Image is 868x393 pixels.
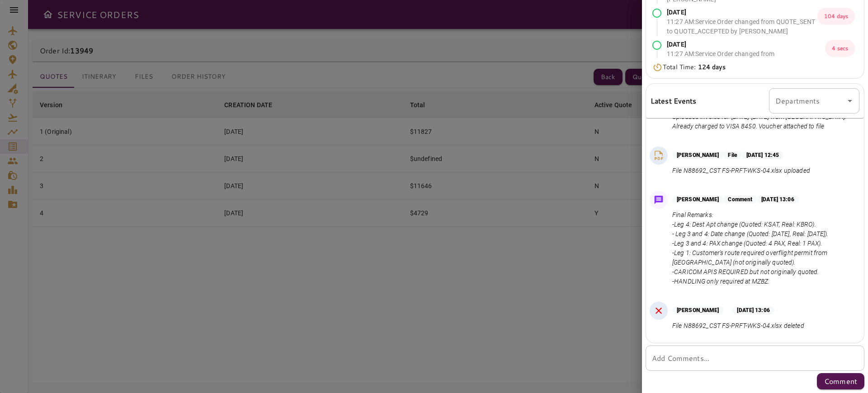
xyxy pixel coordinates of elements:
[742,151,783,159] p: [DATE] 12:45
[667,49,825,78] p: 11:27 AM : Service Order changed from QUOTE_ACCEPTED to AWAITING_ASSIGNMENT by [PERSON_NAME]
[667,8,817,17] p: [DATE]
[824,376,857,387] p: Comment
[663,62,726,72] p: Total Time:
[825,40,855,57] p: 4 secs
[672,112,856,131] p: Uploaded invoice for [DATE]-[DATE] from [GEOGRAPHIC_DATA]. Already charged to VISA 8450. Voucher ...
[652,149,665,162] img: PDF File
[651,95,697,107] h6: Latest Events
[672,210,856,286] p: Final Remarks: -Leg 4: Dest Apt change (Quoted: KSAT, Real: KBRO). - Leg 3 and 4: Date change (Qu...
[672,166,810,175] p: File N88692_CST FS-PRFT-WKS-04.xlsx uploaded
[817,373,864,389] button: Comment
[844,95,856,107] button: Open
[723,151,741,159] p: File
[672,306,723,314] p: [PERSON_NAME]
[732,306,774,314] p: [DATE] 13:06
[672,321,804,331] p: File N88692_CST FS-PRFT-WKS-04.xlsx deleted
[667,17,817,36] p: 11:27 AM : Service Order changed from QUOTE_SENT to QUOTE_ACCEPTED by [PERSON_NAME]
[652,194,665,206] img: Message Icon
[672,195,723,204] p: [PERSON_NAME]
[723,195,757,204] p: Comment
[817,8,855,25] p: 104 days
[652,63,663,72] img: Timer Icon
[672,151,723,159] p: [PERSON_NAME]
[757,195,798,204] p: [DATE] 13:06
[698,62,726,71] b: 124 days
[667,40,825,49] p: [DATE]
